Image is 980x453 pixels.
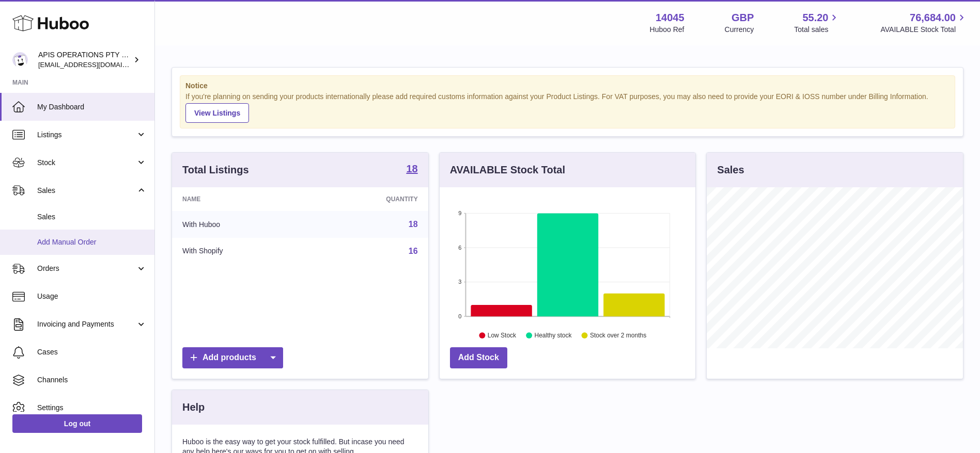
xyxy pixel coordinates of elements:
[182,400,205,414] h3: Help
[717,163,744,177] h3: Sales
[38,60,152,69] span: [EMAIL_ADDRESS][DOMAIN_NAME]
[656,11,685,25] strong: 14045
[182,347,283,368] a: Add products
[732,11,754,25] strong: GBP
[12,52,28,68] img: internalAdmin-14045@internal.huboo.com
[37,319,136,329] span: Invoicing and Payments
[409,220,418,229] a: 18
[458,313,461,319] text: 0
[310,187,428,211] th: Quantity
[185,81,950,91] strong: Notice
[37,186,136,196] span: Sales
[37,102,147,112] span: My Dashboard
[38,50,131,70] div: APIS OPERATIONS PTY LTD, T/A HONEY FOR LIFE
[458,210,461,216] text: 9
[12,414,142,433] a: Log out
[37,347,147,357] span: Cases
[450,163,565,177] h3: AVAILABLE Stock Total
[458,279,461,285] text: 3
[409,247,418,255] a: 16
[185,92,950,123] div: If you're planning on sending your products internationally please add required customs informati...
[880,25,968,35] span: AVAILABLE Stock Total
[37,130,136,140] span: Listings
[650,25,685,35] div: Huboo Ref
[794,11,840,35] a: 55.20 Total sales
[802,11,828,25] span: 55.20
[880,11,968,35] a: 76,684.00 AVAILABLE Stock Total
[172,238,310,265] td: With Shopify
[182,163,249,177] h3: Total Listings
[172,187,310,211] th: Name
[534,332,572,339] text: Healthy stock
[37,158,136,168] span: Stock
[450,347,507,368] a: Add Stock
[590,332,646,339] text: Stock over 2 months
[37,375,147,385] span: Channels
[37,237,147,247] span: Add Manual Order
[406,164,417,176] a: 18
[725,25,754,35] div: Currency
[406,164,417,174] strong: 18
[37,264,136,273] span: Orders
[185,103,249,123] a: View Listings
[488,332,517,339] text: Low Stock
[458,245,461,251] text: 6
[172,211,310,238] td: With Huboo
[910,11,956,25] span: 76,684.00
[37,212,147,222] span: Sales
[794,25,840,35] span: Total sales
[37,292,147,301] span: Usage
[37,403,147,413] span: Settings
